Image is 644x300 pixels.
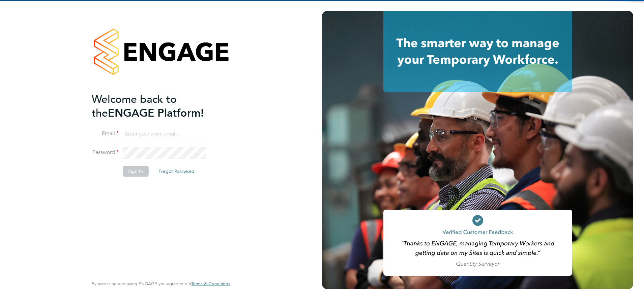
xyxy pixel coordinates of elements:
h2: ENGAGE Platform! [92,92,223,120]
button: Forgot Password [153,166,200,177]
span: Terms & Conditions [191,281,230,287]
input: Enter your work email... [123,128,206,140]
a: Terms & Conditions [191,281,230,287]
label: Password [92,149,119,156]
label: Email [92,130,119,137]
span: By accessing and using ENGAGE you agree to our [92,281,230,287]
button: Sign In [123,166,148,177]
span: Welcome back to the [92,93,177,120]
